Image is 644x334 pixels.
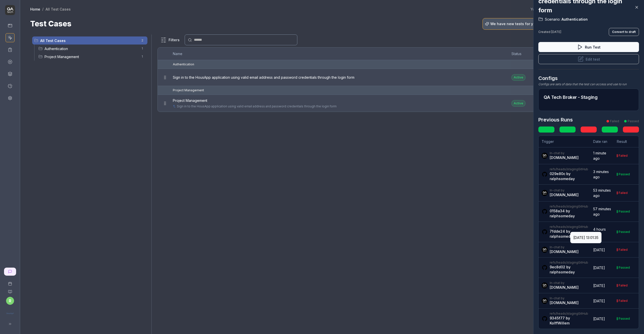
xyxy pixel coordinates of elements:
[550,285,579,290] div: [DOMAIN_NAME]
[550,208,588,219] div: by
[609,28,639,36] button: Convert to draft
[550,249,579,254] div: [DOMAIN_NAME]
[538,116,573,123] h3: Previous Runs
[593,170,609,179] time: 3 minutes ago
[550,316,565,320] a: 9345f77
[550,225,578,229] a: refs/heads/staging
[550,167,578,171] a: refs/heads/staging
[619,284,628,287] div: Failed
[550,204,578,208] a: refs/heads/staging
[550,214,575,218] a: ralphsomeday
[593,188,611,198] time: 53 minutes ago
[550,281,579,285] div: In-chat by
[619,191,628,194] div: Failed
[538,54,639,64] button: Edit test
[593,299,605,303] time: [DATE]
[550,234,575,238] a: ralphsomeday
[550,151,579,155] div: In-chat by
[550,192,579,197] div: [DOMAIN_NAME]
[550,296,579,300] div: In-chat by
[628,119,639,123] div: Passed
[550,312,588,316] div: GitHub
[550,229,565,233] a: 7fdde24
[550,261,588,265] div: GitHub
[550,172,565,176] a: 029e80c
[619,173,630,176] div: Passed
[550,155,579,160] div: [DOMAIN_NAME]
[539,136,590,147] th: Trigger
[550,312,578,315] a: refs/heads/staging
[550,270,575,274] a: ralphsomeday
[593,207,611,216] time: 57 minutes ago
[550,245,579,249] div: In-chat by
[610,119,619,123] div: Failed
[544,94,634,101] h2: QA Tech Broker - Staging
[551,30,561,34] time: [DATE]
[593,248,605,252] time: [DATE]
[542,190,548,196] img: 7ccf6c19-61ad-4a6c-8811-018b02a1b829.jpg
[538,74,639,82] h3: Configs
[619,299,628,302] div: Failed
[619,317,630,320] div: Passed
[550,261,578,264] a: refs/heads/staging
[542,153,548,159] img: 7ccf6c19-61ad-4a6c-8811-018b02a1b829.jpg
[590,136,614,147] th: Date ran
[550,265,588,275] div: by
[619,210,630,213] div: Passed
[593,227,606,237] time: 4 hours ago
[550,225,588,229] div: GitHub
[538,42,639,52] button: Run Test
[550,321,570,325] a: KolffWillem
[550,209,565,213] a: 0158a34
[593,151,606,160] time: 1 minute ago
[619,248,628,251] div: Failed
[560,17,588,22] span: Authentication
[550,204,588,208] div: GitHub
[545,17,560,22] span: Scenario:
[550,265,565,269] a: 9ec8d02
[550,229,588,239] div: by
[619,154,628,157] div: Failed
[538,30,561,34] div: Created
[542,247,548,253] img: 7ccf6c19-61ad-4a6c-8811-018b02a1b829.jpg
[593,317,605,321] time: [DATE]
[550,316,588,326] div: by
[542,282,548,288] img: 7ccf6c19-61ad-4a6c-8811-018b02a1b829.jpg
[550,188,579,192] div: In-chat by
[619,230,630,233] div: Passed
[538,82,639,87] div: Configs are sets of data that the test can access and use to run
[619,266,630,269] div: Passed
[550,300,579,305] div: [DOMAIN_NAME]
[614,136,639,147] th: Result
[550,167,588,171] div: GitHub
[593,283,605,288] time: [DATE]
[573,235,598,240] div: [DATE] 13:01:35
[550,177,575,181] a: ralphsomeday
[550,171,588,181] div: by
[593,266,605,270] time: [DATE]
[542,298,548,304] img: 7ccf6c19-61ad-4a6c-8811-018b02a1b829.jpg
